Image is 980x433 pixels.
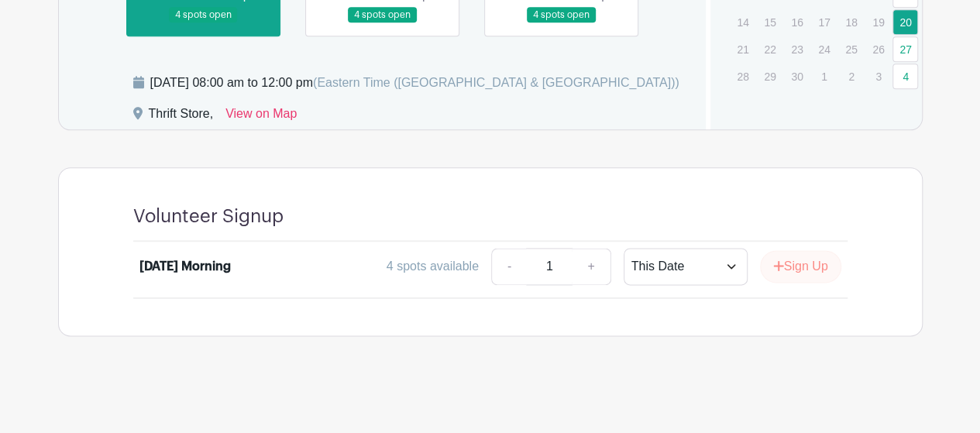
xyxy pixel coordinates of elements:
p: 30 [784,64,810,88]
p: 16 [784,10,810,34]
a: + [572,248,610,285]
p: 23 [784,37,810,61]
p: 17 [811,10,837,34]
div: [DATE] 08:00 am to 12:00 pm [150,74,679,92]
p: 19 [865,10,891,34]
a: - [491,248,527,285]
p: 2 [838,64,864,88]
a: View on Map [225,105,297,129]
p: 28 [730,64,755,88]
button: Sign Up [760,250,841,283]
p: 15 [757,10,782,34]
a: 4 [892,64,918,89]
p: 24 [811,37,837,61]
p: 21 [730,37,755,61]
div: Thrift Store, [149,105,214,129]
a: 20 [892,9,918,35]
p: 22 [757,37,782,61]
p: 29 [757,64,782,88]
p: 1 [811,64,837,88]
p: 18 [838,10,864,34]
span: (Eastern Time ([GEOGRAPHIC_DATA] & [GEOGRAPHIC_DATA])) [313,76,679,89]
h4: Volunteer Signup [133,205,284,228]
p: 25 [838,37,864,61]
p: 3 [865,64,891,88]
p: 26 [865,37,891,61]
div: [DATE] Morning [139,257,231,276]
a: 27 [892,36,918,62]
div: 4 spots available [387,257,479,276]
p: 14 [730,10,755,34]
